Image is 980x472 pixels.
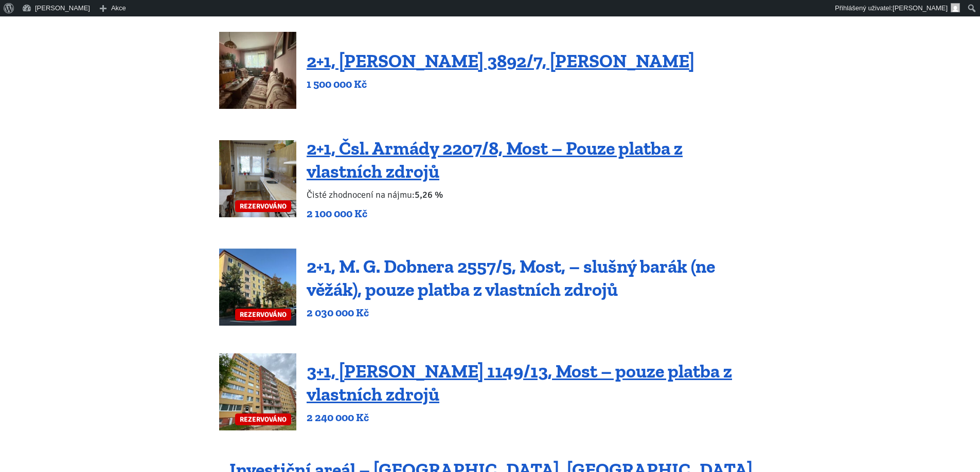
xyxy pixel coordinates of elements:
span: [PERSON_NAME] [893,4,948,12]
a: 2+1, M. G. Dobnera 2557/5, Most, – slušný barák (ne věžák), pouze platba z vlastních zdrojů [307,255,715,300]
p: 2 030 000 Kč [307,306,761,320]
span: REZERVOVÁNO [235,309,291,320]
a: 2+1, Čsl. Armády 2207/8, Most – Pouze platba z vlastních zdrojů [307,137,683,182]
p: 2 240 000 Kč [307,410,761,425]
b: 5,26 % [415,189,443,200]
span: REZERVOVÁNO [235,200,291,212]
p: 1 500 000 Kč [307,77,694,91]
a: 3+1, [PERSON_NAME] 1149/13, Most – pouze platba z vlastních zdrojů [307,360,732,405]
span: REZERVOVÁNO [235,413,291,425]
a: 2+1, [PERSON_NAME] 3892/7, [PERSON_NAME] [307,50,694,72]
a: REZERVOVÁNO [219,249,296,326]
a: REZERVOVÁNO [219,140,296,217]
p: Čisté zhodnocení na nájmu: [307,187,761,202]
p: 2 100 000 Kč [307,206,761,221]
a: REZERVOVÁNO [219,353,296,430]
